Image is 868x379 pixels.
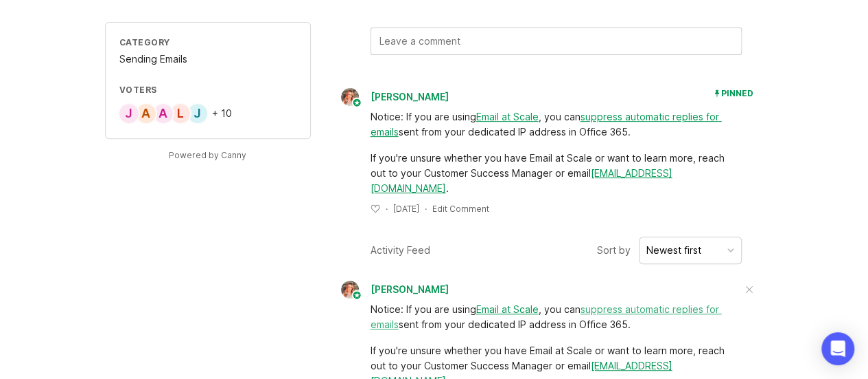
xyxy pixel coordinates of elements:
div: · [386,203,388,215]
img: Bronwen W [336,281,363,299]
div: A [135,102,157,124]
span: [PERSON_NAME] [371,283,449,295]
div: L [169,102,191,124]
div: Notice: If you are using , you can sent from your dedicated IP address in Office 365. [371,302,742,332]
div: Notice: If you are using , you can sent from your dedicated IP address in Office 365. [371,109,742,140]
div: Activity Feed [371,243,430,258]
span: Pinned [721,88,753,98]
img: member badge [351,98,362,108]
span: [PERSON_NAME] [371,91,449,102]
div: Open Intercom Messenger [821,332,854,365]
div: If you're unsure whether you have Email at Scale or want to learn more, reach out to your Custome... [371,151,742,196]
span: Sort by [597,243,631,258]
time: [DATE] [393,204,419,214]
div: J [187,102,209,124]
a: Email at Scale [476,111,539,122]
a: Email at Scale [476,303,539,315]
a: Bronwen W[PERSON_NAME] [333,281,449,299]
a: Bronwen W[PERSON_NAME] [333,88,449,106]
div: A [152,102,174,124]
a: suppress automatic replies for emails [371,303,722,330]
div: + 10 [212,109,232,118]
a: Powered by Canny [167,147,248,163]
div: · [425,203,427,215]
div: Newest first [646,243,701,258]
div: J [118,102,140,124]
div: Category [119,36,296,48]
div: Sending Emails [119,52,296,67]
img: Bronwen W [336,88,363,106]
div: Edit Comment [432,203,489,215]
img: member badge [351,290,362,301]
div: Voters [119,84,296,96]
